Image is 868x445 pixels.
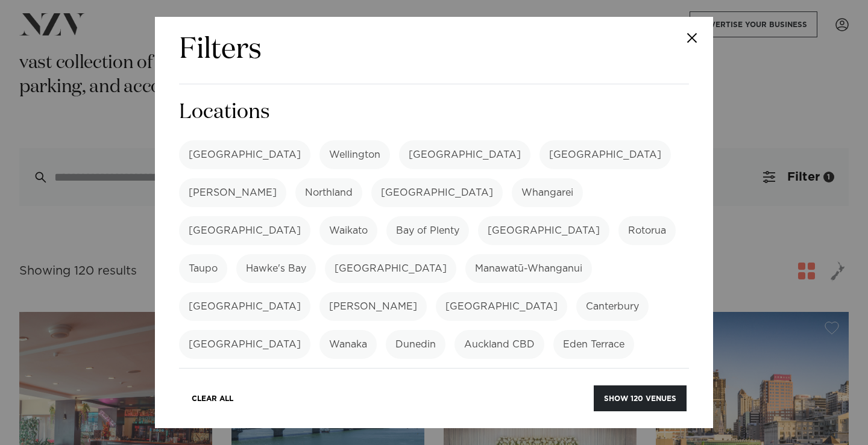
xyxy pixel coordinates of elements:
label: [GEOGRAPHIC_DATA] [371,178,503,207]
label: [GEOGRAPHIC_DATA] [436,292,567,321]
label: Freemans Bay [179,368,265,397]
label: Whangarei [512,178,583,207]
label: Morningside [607,368,685,397]
label: Rotorua [618,216,676,245]
label: [PERSON_NAME] [319,292,427,321]
label: [GEOGRAPHIC_DATA] [399,140,530,169]
label: Waikato [319,216,377,245]
label: Dunedin [386,330,445,359]
label: [PERSON_NAME] [274,368,382,397]
label: Bay of Plenty [386,216,469,245]
label: Wanaka [319,330,377,359]
label: [GEOGRAPHIC_DATA] [539,140,671,169]
button: Close [671,17,713,59]
label: Wellington [319,140,390,169]
label: Taupo [179,254,227,283]
label: [GEOGRAPHIC_DATA] [467,368,598,397]
label: Canterbury [576,292,649,321]
label: [GEOGRAPHIC_DATA] [179,292,310,321]
label: Manawatū-Whanganui [465,254,592,283]
button: Show 120 venues [594,385,687,411]
label: Northland [295,178,362,207]
h2: Filters [179,31,262,69]
label: Auckland CBD [454,330,544,359]
h3: Locations [179,99,689,126]
label: [GEOGRAPHIC_DATA] [325,254,456,283]
label: [GEOGRAPHIC_DATA] [478,216,609,245]
label: [PERSON_NAME] [179,178,286,207]
label: Kingsland [391,368,458,397]
label: [GEOGRAPHIC_DATA] [179,140,310,169]
label: Eden Terrace [553,330,634,359]
label: [GEOGRAPHIC_DATA] [179,330,310,359]
button: Clear All [181,385,244,411]
label: [GEOGRAPHIC_DATA] [179,216,310,245]
label: Hawke's Bay [236,254,316,283]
